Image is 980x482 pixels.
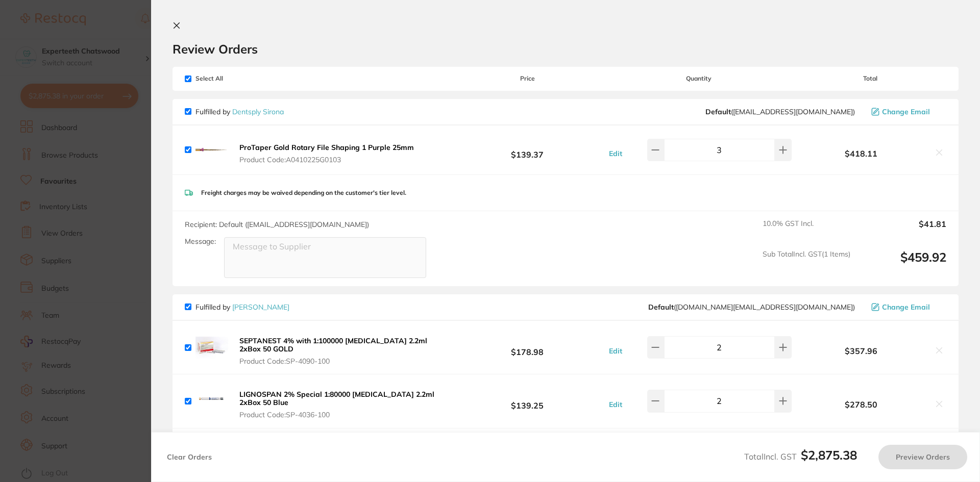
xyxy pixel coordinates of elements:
[705,108,855,116] span: clientservices@dentsplysirona.com
[451,392,603,411] b: $139.25
[648,303,855,311] span: customer.care@henryschein.com.au
[239,411,448,419] span: Product Code: SP-4036-100
[195,385,228,417] img: ajJtaGFzOA
[868,302,946,312] button: Change Email
[239,336,427,353] b: SEPTANEST 4% with 1:100000 [MEDICAL_DATA] 2.2ml 2xBox 50 GOLD
[763,250,850,278] span: Sub Total Incl. GST ( 1 Items)
[648,302,674,312] b: Default
[794,346,928,356] b: $357.96
[195,303,289,311] p: Fulfilled by
[606,149,625,158] button: Edit
[239,156,414,164] span: Product Code: A0410225G0103
[604,75,794,82] span: Quantity
[859,219,946,242] output: $41.81
[173,41,959,57] h2: Review Orders
[868,107,946,116] button: Change Email
[185,220,369,229] span: Recipient: Default ( [EMAIL_ADDRESS][DOMAIN_NAME] )
[185,237,216,246] label: Message:
[185,75,287,82] span: Select All
[882,303,930,311] span: Change Email
[878,445,967,469] button: Preview Orders
[195,134,228,166] img: N2ZqcWY2OA
[606,400,625,409] button: Edit
[801,447,857,463] b: $2,875.38
[859,250,946,278] output: $459.92
[882,108,930,116] span: Change Email
[744,451,857,462] span: Total Incl. GST
[201,189,406,196] p: Freight charges may be waived depending on the customer's tier level.
[451,338,603,357] b: $178.98
[195,331,228,364] img: cTBiMzRvMA
[236,143,417,164] button: ProTaper Gold Rotary File Shaping 1 Purple 25mm Product Code:A0410225G0103
[705,107,731,116] b: Default
[239,390,434,407] b: LIGNOSPAN 2% Special 1:80000 [MEDICAL_DATA] 2.2ml 2xBox 50 Blue
[794,149,928,158] b: $418.11
[195,108,284,116] p: Fulfilled by
[606,346,625,356] button: Edit
[794,75,946,82] span: Total
[451,75,603,82] span: Price
[763,219,850,242] span: 10.0 % GST Incl.
[236,390,451,419] button: LIGNOSPAN 2% Special 1:80000 [MEDICAL_DATA] 2.2ml 2xBox 50 Blue Product Code:SP-4036-100
[164,445,215,469] button: Clear Orders
[794,400,928,409] b: $278.50
[451,140,603,159] b: $139.37
[232,302,289,312] a: [PERSON_NAME]
[232,107,284,116] a: Dentsply Sirona
[239,357,448,365] span: Product Code: SP-4090-100
[239,143,414,152] b: ProTaper Gold Rotary File Shaping 1 Purple 25mm
[236,336,451,366] button: SEPTANEST 4% with 1:100000 [MEDICAL_DATA] 2.2ml 2xBox 50 GOLD Product Code:SP-4090-100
